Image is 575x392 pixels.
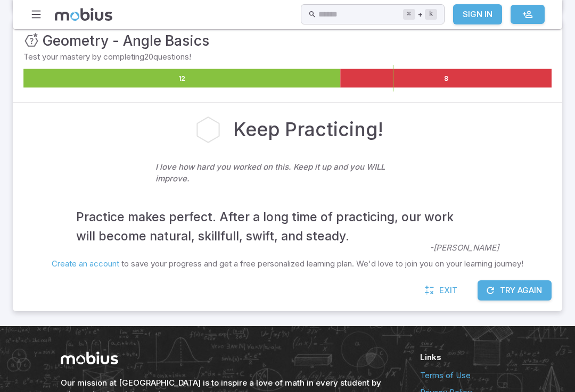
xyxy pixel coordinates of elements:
[52,258,523,270] p: to save your progress and get a free personalized learning plan. We'd love to join you on your le...
[478,280,552,301] button: Try Again
[453,4,502,24] a: Sign In
[420,352,514,363] h6: Links
[233,116,383,144] h2: Keep Practicing!
[439,285,457,296] span: Exit
[419,280,465,301] a: Exit
[43,30,209,51] h3: Geometry - Angle Basics
[403,8,437,21] div: +
[76,207,472,246] h4: Practice makes perfect. After a long time of practicing, our work will become natural, skillfull,...
[425,9,437,20] kbd: k
[52,258,119,269] a: Create an account
[155,151,420,195] p: I love how hard you worked on this. Keep it up and you WILL improve.
[420,370,514,381] a: Terms of Use
[430,199,499,254] p: - [PERSON_NAME]
[23,51,552,63] p: Test your mastery by completing 20 questions!
[403,9,415,20] kbd: ⌘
